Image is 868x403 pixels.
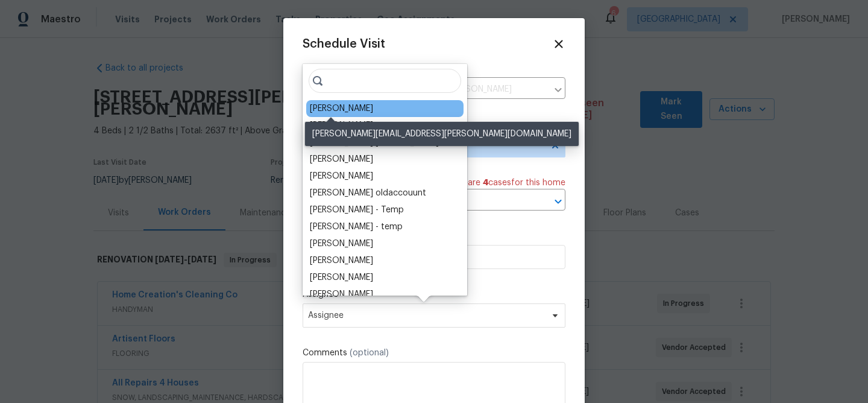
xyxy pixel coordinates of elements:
[310,170,373,182] div: [PERSON_NAME]
[303,38,385,50] span: Schedule Visit
[310,255,373,267] div: [PERSON_NAME]
[308,311,544,320] span: Assignee
[350,349,389,357] span: (optional)
[310,153,373,165] div: [PERSON_NAME]
[310,221,403,233] div: [PERSON_NAME] - temp
[310,271,373,284] div: [PERSON_NAME]
[445,177,565,189] span: There are case s for this home
[310,238,373,250] div: [PERSON_NAME]
[552,37,565,51] span: Close
[310,103,373,115] div: [PERSON_NAME]
[310,204,404,216] div: [PERSON_NAME] - Temp
[305,122,579,146] div: [PERSON_NAME][EMAIL_ADDRESS][PERSON_NAME][DOMAIN_NAME]
[550,193,567,210] button: Open
[310,288,373,300] div: [PERSON_NAME]
[483,179,488,187] span: 4
[310,187,426,199] div: [PERSON_NAME] oldaccouunt
[303,347,565,359] label: Comments
[310,119,373,132] div: [PERSON_NAME]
